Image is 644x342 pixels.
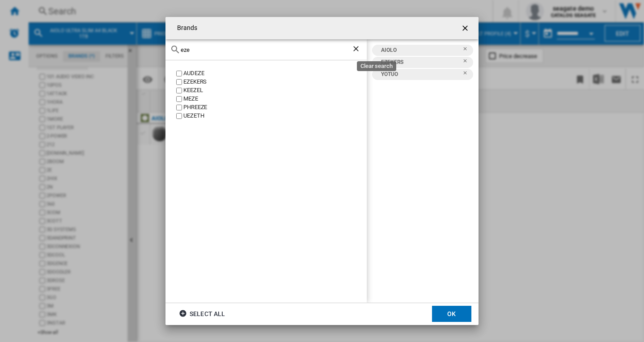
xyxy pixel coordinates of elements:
ng-md-icon: Remove [462,46,473,57]
input: value.title [176,96,182,102]
ng-md-icon: getI18NText('BUTTONS.CLOSE_DIALOG') [461,24,471,34]
div: KEEZEL [183,86,367,95]
div: EZEKERS [183,78,367,86]
input: value.title [176,71,182,76]
input: value.title [176,88,182,93]
button: Select all [176,306,228,322]
div: UEZETH [183,112,367,120]
h4: Brands [173,24,198,33]
button: OK [432,306,471,322]
div: AIOLO [377,45,462,56]
input: value.title [176,105,182,110]
div: EZEKERS [377,57,462,68]
button: getI18NText('BUTTONS.CLOSE_DIALOG') [457,19,475,37]
ng-md-icon: Clear search [352,44,362,55]
ng-md-icon: Remove [462,70,473,81]
input: value.title [176,79,182,85]
div: Select all [179,306,225,322]
input: value.title [176,113,182,119]
ng-md-icon: Remove [462,58,473,69]
div: PHREEZE [183,103,367,112]
div: AUDEZE [183,69,367,78]
div: YOTUO [377,69,462,80]
input: Search [181,46,352,53]
div: MEZE [183,95,367,103]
